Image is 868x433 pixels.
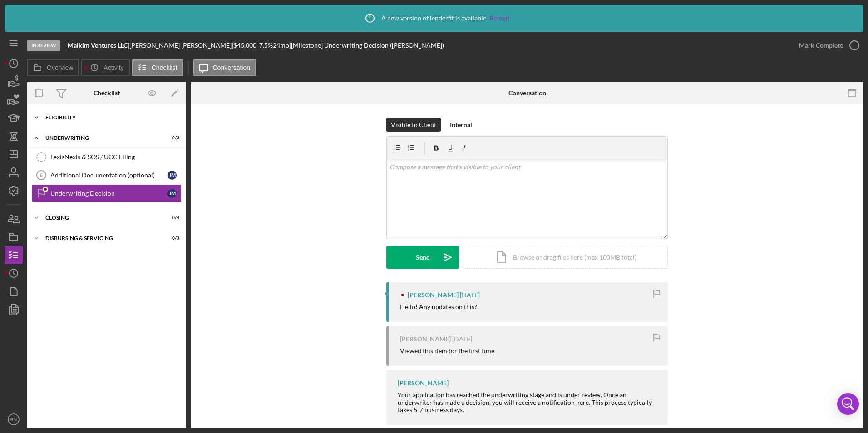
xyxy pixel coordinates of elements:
[790,36,863,54] button: Mark Complete
[32,166,182,184] a: 6Additional Documentation (optional)JM
[45,236,157,241] div: Disbursing & Servicing
[400,335,451,343] div: [PERSON_NAME]
[50,172,168,179] div: Additional Documentation (optional)
[27,40,60,51] div: In Review
[47,64,73,71] label: Overview
[129,42,233,49] div: [PERSON_NAME] [PERSON_NAME] |
[50,190,168,197] div: Underwriting Decision
[32,148,182,166] a: LexisNexis & SOS / UCC Filing
[168,171,177,180] div: J M
[460,291,480,299] time: 2025-09-17 19:38
[163,236,179,241] div: 0 / 3
[81,59,129,76] button: Activity
[508,89,546,97] div: Conversation
[152,64,178,71] label: Checklist
[32,184,182,202] a: Underwriting DecisionJM
[45,215,157,221] div: Closing
[398,391,659,413] div: Your application has reached the underwriting stage and is under review. Once an underwriter has ...
[391,118,436,132] div: Visible to Client
[799,36,843,54] div: Mark Complete
[452,335,472,343] time: 2025-09-10 19:57
[45,115,175,120] div: Eligibility
[193,59,256,76] button: Conversation
[5,410,23,428] button: BM
[10,417,17,422] text: BM
[259,42,273,49] div: 7.5 %
[398,379,449,387] div: [PERSON_NAME]
[408,291,459,299] div: [PERSON_NAME]
[94,89,120,97] div: Checklist
[163,135,179,141] div: 0 / 3
[40,172,43,178] tspan: 6
[27,59,79,76] button: Overview
[490,15,509,22] a: Reload
[68,41,128,49] b: Malkim Ventures LLC
[289,42,444,49] div: | [Milestone] Underwriting Decision ([PERSON_NAME])
[213,64,251,71] label: Conversation
[837,393,859,415] div: Open Intercom Messenger
[400,347,496,354] div: Viewed this item for the first time.
[445,118,477,132] button: Internal
[168,189,177,198] div: J M
[50,153,181,161] div: LexisNexis & SOS / UCC Filing
[450,118,472,132] div: Internal
[359,7,509,30] div: A new version of lenderfit is available.
[163,215,179,221] div: 0 / 4
[132,59,183,76] button: Checklist
[416,246,430,269] div: Send
[386,246,459,269] button: Send
[386,118,441,132] button: Visible to Client
[273,42,289,49] div: 24 mo
[400,303,477,310] div: Hello! Any updates on this?
[68,42,129,49] div: |
[233,41,256,49] span: $45,000
[104,64,123,71] label: Activity
[45,135,157,141] div: Underwriting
